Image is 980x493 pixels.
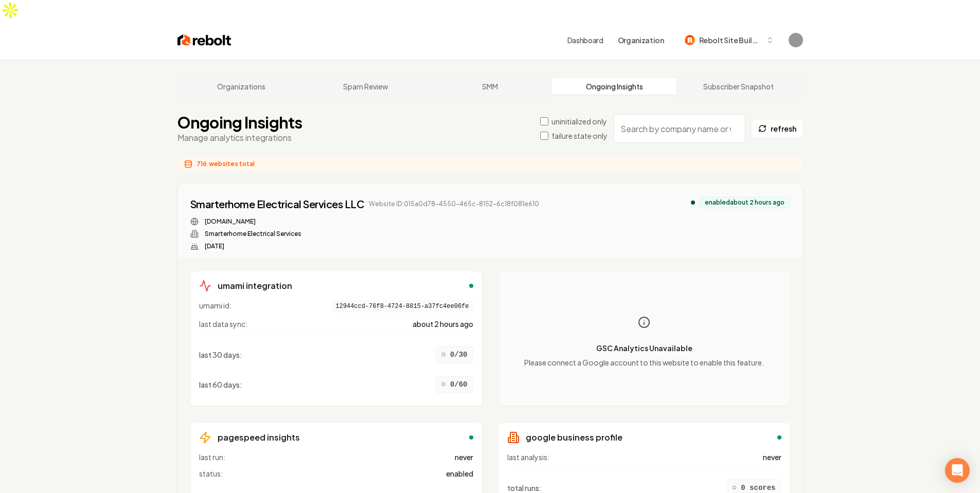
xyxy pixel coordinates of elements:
[205,217,256,226] a: [DOMAIN_NAME]
[199,379,242,390] span: last 60 days :
[699,197,790,208] div: enabled about 2 hours ago
[304,78,428,95] a: Spam Review
[752,119,803,138] button: refresh
[789,33,803,47] button: Open user button
[777,435,781,440] div: enabled
[331,300,473,313] span: 12944ccd-76f8-4724-8815-a37fc4ee06fe
[441,378,446,391] span: ○
[199,468,223,479] span: status:
[789,33,803,47] img: Sagar Soni
[469,435,473,440] div: enabled
[507,483,542,493] span: total runs :
[413,319,473,329] span: about 2 hours ago
[446,468,473,479] span: enabled
[190,197,364,211] a: Smarterhome Electrical Services LLC
[685,35,695,45] img: Rebolt Site Builder
[369,200,539,208] span: Website ID: 015a0d78-4550-465c-8152-6c18f081e610
[177,113,302,132] h1: Ongoing Insights
[177,132,302,144] p: Manage analytics integrations
[218,431,300,444] h3: pagespeed insights
[199,350,242,360] span: last 30 days :
[180,78,304,95] a: Organizations
[551,116,607,126] label: uninitialized only
[428,78,553,95] a: SMM
[435,346,473,363] div: 0/30
[197,160,207,168] span: 716
[614,114,745,143] input: Search by company name or website ID
[455,452,473,462] span: never
[691,200,695,205] div: analytics enabled
[209,160,255,168] span: websites total
[199,319,247,329] span: last data sync:
[551,131,608,141] label: failure state only
[507,452,549,462] span: last analysis:
[435,376,473,393] div: 0/60
[612,31,670,49] button: Organization
[567,35,603,45] a: Dashboard
[552,78,676,95] a: Ongoing Insights
[524,357,764,368] p: Please connect a Google account to this website to enable this feature.
[218,280,292,292] h3: umami integration
[199,452,225,462] span: last run:
[177,33,231,47] img: Rebolt Logo
[469,284,473,288] div: enabled
[441,349,446,361] span: ○
[199,300,231,313] span: umami id:
[945,458,970,483] div: Open Intercom Messenger
[699,35,762,46] span: Rebolt Site Builder
[190,217,540,226] div: Website
[524,343,764,353] p: GSC Analytics Unavailable
[676,78,801,95] a: Subscriber Snapshot
[763,452,781,462] span: never
[526,431,622,444] h3: google business profile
